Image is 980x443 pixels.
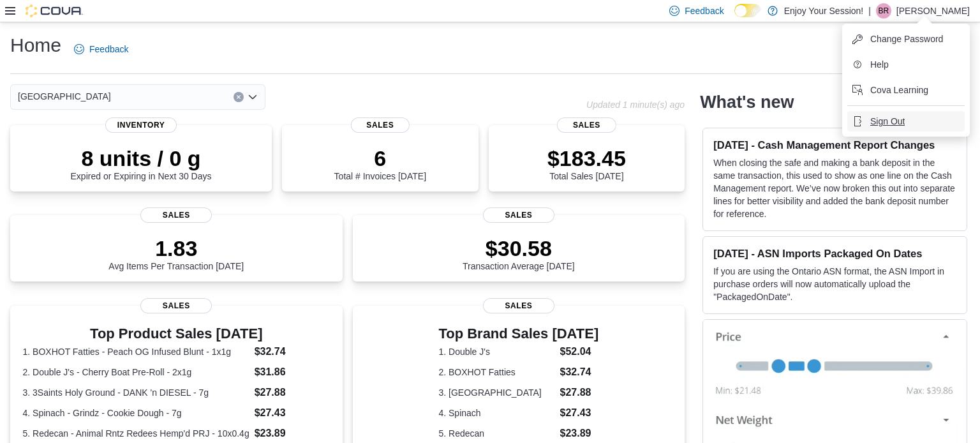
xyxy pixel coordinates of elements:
dt: 2. Double J's - Cherry Boat Pre-Roll - 2x1g [23,366,249,379]
dt: 4. Spinach [438,407,554,419]
dt: 5. Redecan - Animal Rntz Redees Hemp'd PRJ - 10x0.4g [23,427,249,440]
span: Sign Out [870,115,905,128]
h3: [DATE] - ASN Imports Packaged On Dates [713,247,956,260]
button: Change Password [847,29,965,49]
p: Updated 1 minute(s) ago [586,100,685,110]
span: Sales [351,117,410,133]
dt: 1. BOXHOT Fatties - Peach OG Infused Blunt - 1x1g [23,345,249,358]
p: $30.58 [463,236,575,261]
p: 8 units / 0 g [71,146,212,171]
h3: Top Brand Sales [DATE] [438,326,598,342]
h3: [DATE] - Cash Management Report Changes [713,139,956,151]
span: Dark Mode [734,17,735,18]
dt: 2. BOXHOT Fatties [438,366,554,379]
button: Cova Learning [847,80,965,100]
button: Open list of options [248,92,258,102]
dd: $32.74 [560,364,599,380]
span: Help [870,58,889,71]
dd: $27.43 [560,405,599,421]
dd: $23.89 [255,426,330,441]
dd: $27.88 [255,385,330,400]
p: [PERSON_NAME] [896,3,970,19]
span: Feedback [685,4,724,17]
span: Sales [140,298,212,313]
span: Change Password [870,33,943,45]
img: Cova [26,4,83,17]
button: Help [847,54,965,75]
dt: 3. [GEOGRAPHIC_DATA] [438,386,554,399]
dd: $27.88 [560,385,599,400]
dd: $32.74 [255,344,330,359]
p: | [868,3,871,19]
div: Avg Items Per Transaction [DATE] [108,236,244,271]
div: Benjamin Ryan [876,3,891,19]
span: [GEOGRAPHIC_DATA] [18,89,111,104]
div: Total # Invoices [DATE] [334,146,426,181]
dd: $52.04 [560,344,599,359]
span: Inventory [105,117,177,133]
span: BR [879,3,889,19]
span: Sales [140,207,212,223]
p: If you are using the Ontario ASN format, the ASN Import in purchase orders will now automatically... [713,265,956,303]
span: Feedback [89,43,128,56]
p: Enjoy Your Session! [784,3,864,19]
p: 1.83 [108,236,244,261]
h2: What's new [700,92,794,112]
p: $183.45 [547,146,626,171]
dd: $27.43 [255,405,330,421]
button: Clear input [234,92,244,102]
dt: 4. Spinach - Grindz - Cookie Dough - 7g [23,407,249,419]
input: Dark Mode [734,4,761,17]
span: Sales [483,298,554,313]
button: Sign Out [847,111,965,131]
dd: $23.89 [560,426,599,441]
h1: Home [10,33,61,58]
h3: Top Product Sales [DATE] [23,326,330,342]
dd: $31.86 [255,364,330,380]
span: Sales [557,117,616,133]
dt: 1. Double J's [438,345,554,358]
span: Sales [483,207,554,223]
div: Total Sales [DATE] [547,146,626,181]
dt: 3. 3Saints Holy Ground - DANK 'n DIESEL - 7g [23,386,249,399]
dt: 5. Redecan [438,427,554,440]
p: 6 [334,146,426,171]
div: Expired or Expiring in Next 30 Days [71,146,212,181]
span: Cova Learning [870,84,928,96]
div: Transaction Average [DATE] [463,236,575,271]
p: When closing the safe and making a bank deposit in the same transaction, this used to show as one... [713,156,956,220]
a: Feedback [69,36,133,62]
